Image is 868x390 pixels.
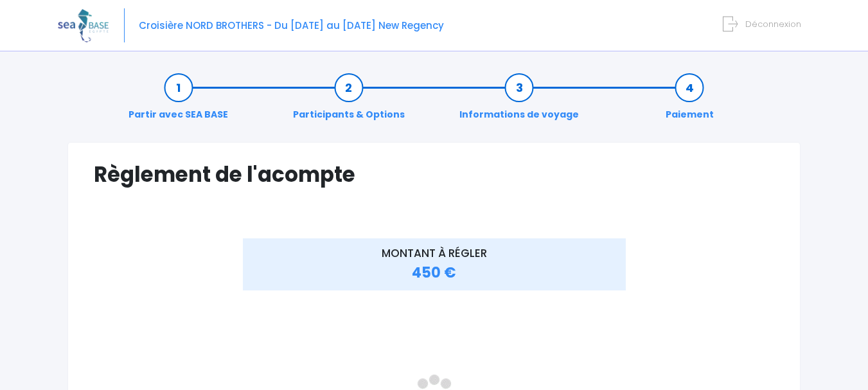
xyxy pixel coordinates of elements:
span: MONTANT À RÉGLER [382,245,487,261]
h1: Règlement de l'acompte [94,162,774,187]
a: Partir avec SEA BASE [122,81,235,121]
span: Croisière NORD BROTHERS - Du [DATE] au [DATE] New Regency [139,19,444,32]
span: Déconnexion [745,18,801,30]
a: Informations de voyage [453,81,585,121]
a: Participants & Options [287,81,411,121]
a: Paiement [659,81,720,121]
span: 450 € [412,263,456,283]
